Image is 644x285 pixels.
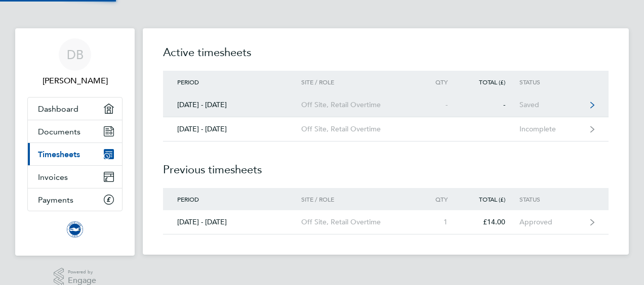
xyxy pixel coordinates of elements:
[38,172,68,182] span: Invoices
[38,104,78,114] span: Dashboard
[417,218,462,226] div: 1
[301,78,417,85] div: Site / Role
[163,101,301,109] div: [DATE] - [DATE]
[38,195,73,205] span: Payments
[301,125,417,133] div: Off Site, Retail Overtime
[27,221,123,238] a: Go to home page
[519,78,582,85] div: Status
[163,210,609,234] a: [DATE] - [DATE]Off Site, Retail Overtime1£14.00Approved
[163,141,609,188] h2: Previous timesheets
[417,196,462,203] div: Qty
[28,143,122,165] a: Timesheets
[519,125,582,133] div: Incomplete
[163,117,609,141] a: [DATE] - [DATE]Off Site, Retail OvertimeIncomplete
[68,268,96,276] span: Powered by
[301,196,417,203] div: Site / Role
[417,78,462,85] div: Qty
[28,188,122,211] a: Payments
[163,125,301,133] div: [DATE] - [DATE]
[15,28,135,256] nav: Main navigation
[177,78,199,86] span: Period
[28,166,122,188] a: Invoices
[28,98,122,120] a: Dashboard
[519,218,582,226] div: Approved
[163,218,301,226] div: [DATE] - [DATE]
[28,120,122,142] a: Documents
[27,38,123,87] a: DB[PERSON_NAME]
[462,101,519,109] div: -
[301,101,417,109] div: Off Site, Retail Overtime
[519,196,582,203] div: Status
[67,48,84,61] span: DB
[38,150,80,159] span: Timesheets
[462,196,519,203] div: Total (£)
[68,276,96,285] span: Engage
[27,75,123,87] span: Daniel Burrage
[417,101,462,109] div: -
[163,44,609,71] h2: Active timesheets
[462,78,519,85] div: Total (£)
[301,218,417,226] div: Off Site, Retail Overtime
[163,93,609,117] a: [DATE] - [DATE]Off Site, Retail Overtime--Saved
[67,221,83,238] img: brightonandhovealbion-logo-retina.png
[177,195,199,203] span: Period
[38,127,80,136] span: Documents
[519,101,582,109] div: Saved
[462,218,519,226] div: £14.00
